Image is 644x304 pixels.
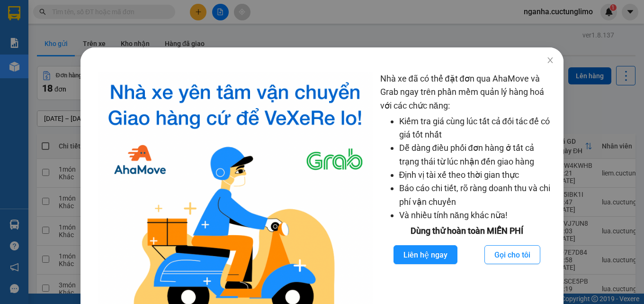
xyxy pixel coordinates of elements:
[399,168,555,182] li: Định vị tài xế theo thời gian thực
[537,47,563,74] button: Close
[380,224,555,238] div: Dùng thử hoàn toàn MIỄN PHÍ
[546,56,554,64] span: close
[403,249,447,261] span: Liên hệ ngay
[399,182,555,209] li: Báo cáo chi tiết, rõ ràng doanh thu và chi phí vận chuyển
[399,115,555,142] li: Kiểm tra giá cùng lúc tất cả đối tác để có giá tốt nhất
[399,141,555,168] li: Dễ dàng điều phối đơn hàng ở tất cả trạng thái từ lúc nhận đến giao hàng
[399,209,555,222] li: Và nhiều tính năng khác nữa!
[494,249,530,261] span: Gọi cho tôi
[394,245,457,264] button: Liên hệ ngay
[484,245,540,264] button: Gọi cho tôi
